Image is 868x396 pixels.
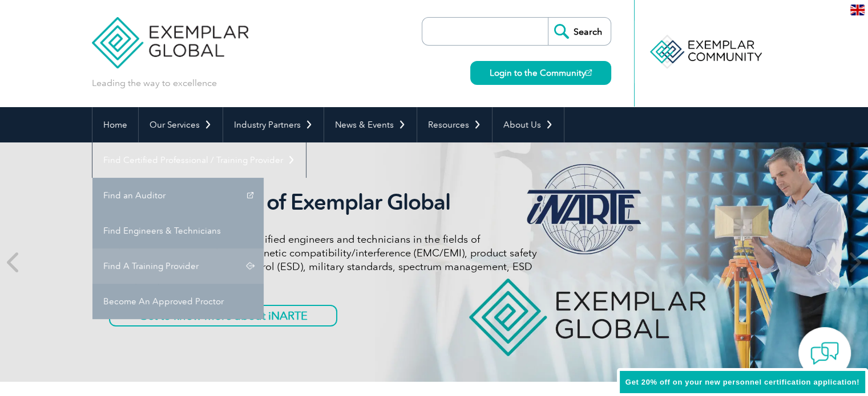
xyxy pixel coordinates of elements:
img: en [850,5,865,15]
a: Resources [417,107,492,142]
a: Home [92,107,138,142]
a: Become An Approved Proctor [92,284,264,319]
a: Industry Partners [223,107,324,142]
a: Find an Auditor [92,178,264,213]
a: Find A Training Provider [92,248,264,284]
h2: iNARTE is a Part of Exemplar Global [109,189,537,215]
img: open_square.png [586,70,592,76]
a: News & Events [324,107,417,142]
a: Login to the Community [470,61,611,85]
a: Find Engineers & Technicians [92,213,264,248]
input: Search [548,18,611,45]
p: iNARTE certifications are for qualified engineers and technicians in the fields of telecommunicat... [109,232,537,287]
span: Get 20% off on your new personnel certification application! [625,378,859,386]
a: Our Services [139,107,223,142]
p: Leading the way to excellence [92,77,217,89]
a: Find Certified Professional / Training Provider [92,142,306,178]
img: contact-chat.png [810,339,839,368]
a: About Us [492,107,564,142]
